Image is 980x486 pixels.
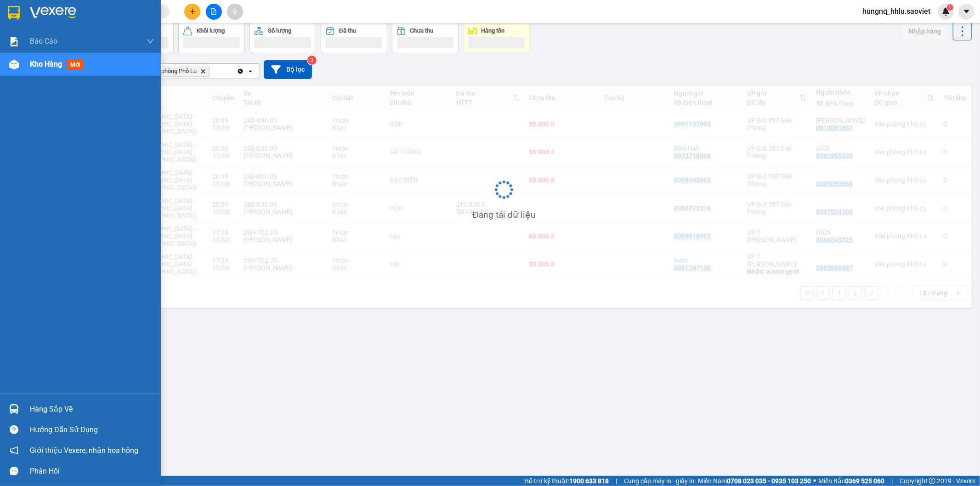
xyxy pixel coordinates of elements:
[942,7,950,16] img: icon-new-feature
[616,476,617,486] span: |
[569,477,609,485] strong: 1900 633 818
[212,67,213,76] input: Selected Văn phòng Phố Lu.
[963,7,971,16] span: caret-down
[232,8,238,15] span: aim
[845,477,884,485] strong: 0369 525 060
[10,446,18,455] span: notification
[818,476,884,486] span: Miền Bắc
[891,476,893,486] span: |
[189,8,196,15] span: plus
[8,6,20,20] img: logo-vxr
[147,38,154,45] span: down
[901,23,948,40] button: Nhập hàng
[307,56,317,65] sup: 3
[206,4,222,20] button: file-add
[30,445,138,456] span: Giới thiệu Vexere, nhận hoa hồng
[813,479,816,483] span: ⚪️
[10,425,18,434] span: question-circle
[948,4,952,11] span: 1
[247,68,254,75] svg: open
[929,478,935,484] span: copyright
[947,4,953,11] sup: 1
[210,8,217,15] span: file-add
[10,467,18,475] span: message
[410,28,434,34] div: Chưa thu
[67,60,84,70] span: mới
[524,476,609,486] span: Hỗ trợ kỹ thuật:
[264,60,312,79] button: Bộ lọc
[9,37,19,46] img: solution-icon
[9,60,19,69] img: warehouse-icon
[237,68,244,75] svg: Clear all
[227,4,243,20] button: aim
[463,22,530,53] button: Hàng tồn
[30,402,154,416] div: Hàng sắp về
[146,66,210,77] span: Văn phòng Phố Lu, close by backspace
[30,464,154,478] div: Phản hồi
[178,22,245,53] button: Khối lượng
[321,22,387,53] button: Đã thu
[197,28,225,34] div: Khối lượng
[200,68,206,74] svg: Delete
[150,68,197,75] span: Văn phòng Phố Lu
[698,476,811,486] span: Miền Nam
[184,4,200,20] button: plus
[482,28,505,34] div: Hàng tồn
[268,28,291,34] div: Số lượng
[624,476,696,486] span: Cung cấp máy in - giấy in:
[855,6,938,17] span: hungnq_hhlu.saoviet
[392,22,459,53] button: Chưa thu
[30,35,57,47] span: Báo cáo
[472,208,535,222] div: Đang tải dữ liệu
[30,423,154,437] div: Hướng dẫn sử dụng
[9,404,19,414] img: warehouse-icon
[30,60,62,68] span: Kho hàng
[727,477,811,485] strong: 0708 023 035 - 0935 103 250
[958,4,974,20] button: caret-down
[249,22,316,53] button: Số lượng
[339,28,356,34] div: Đã thu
